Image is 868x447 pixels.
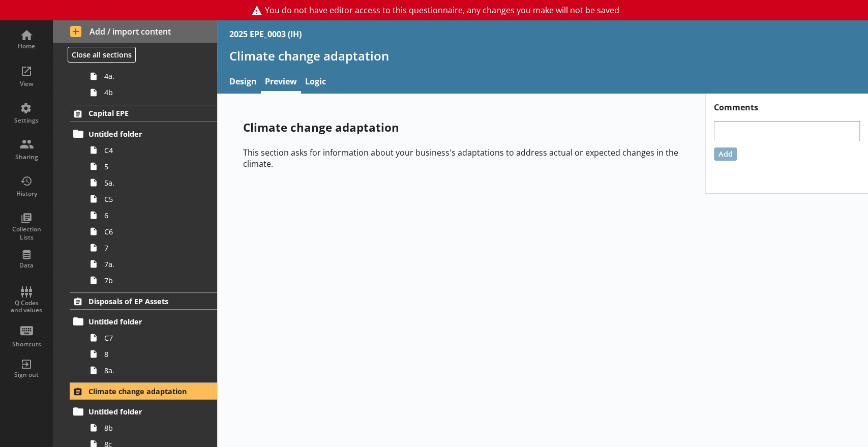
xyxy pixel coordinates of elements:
a: 8 [85,346,217,362]
span: 4a. [104,71,197,81]
p: This section asks for information about your business's adaptations to address actual or expected... [243,147,679,169]
a: 4a. [85,68,217,84]
span: 8 [104,349,197,359]
div: 2025 EPE_0003 (IH) [229,28,302,40]
span: 7 [104,243,197,253]
span: 8a. [104,366,197,375]
span: Untitled folder [88,317,193,326]
a: C4 [85,142,217,158]
button: Add / import content [53,20,217,43]
div: Sharing [9,153,44,161]
span: 5 [104,162,197,171]
a: 8a. [85,362,217,378]
button: Close all sections [68,47,136,63]
span: 7b [104,276,197,285]
div: View [9,80,44,88]
span: 4b [104,87,197,97]
a: Logic [301,72,330,94]
span: Climate change adaptation [88,386,193,396]
span: Untitled folder [88,407,193,416]
div: History [9,190,44,198]
a: Design [225,72,261,94]
div: Home [9,42,44,50]
a: Untitled folder [70,403,217,420]
a: C5 [85,191,217,207]
span: C7 [104,333,197,343]
a: 4b [85,84,217,101]
span: Untitled folder [88,129,193,139]
span: Disposals of EP Assets [88,296,193,306]
div: Shortcuts [9,340,44,348]
a: 7 [85,240,217,256]
div: Collection Lists [9,225,44,241]
h1: Comments [706,94,868,113]
div: Settings [9,116,44,125]
span: C6 [104,227,197,236]
span: 7a. [104,259,197,269]
a: Disposals of EP Assets [70,292,217,310]
a: Preview [261,72,301,94]
a: Untitled folder [70,126,217,142]
a: 8b [85,420,217,436]
div: Q Codes and values [9,300,44,314]
a: Untitled folder [70,313,217,330]
span: 5a. [104,178,197,188]
span: Add / import content [70,26,200,37]
li: Untitled folderC788a. [74,313,217,378]
a: 5 [85,158,217,174]
a: Climate change adaptation [70,382,217,400]
div: Sign out [9,371,44,379]
span: C4 [104,145,197,155]
a: 7b [85,272,217,288]
li: Capital EPEUntitled folderC455a.C56C677a.7b [53,105,217,288]
span: C5 [104,194,197,204]
a: 5a. [85,174,217,191]
a: Capital EPE [70,105,217,122]
span: 8b [104,423,197,433]
li: Disposals of EP AssetsUntitled folderC788a. [53,292,217,378]
h1: Climate change adaptation [229,48,856,64]
a: 7a. [85,256,217,272]
div: Data [9,261,44,270]
p: Climate change adaptation [243,120,679,135]
a: C6 [85,223,217,240]
li: Untitled folderC455a.C56C677a.7b [74,126,217,288]
span: 6 [104,211,197,220]
a: 6 [85,207,217,223]
span: Capital EPE [88,108,193,118]
a: C7 [85,330,217,346]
